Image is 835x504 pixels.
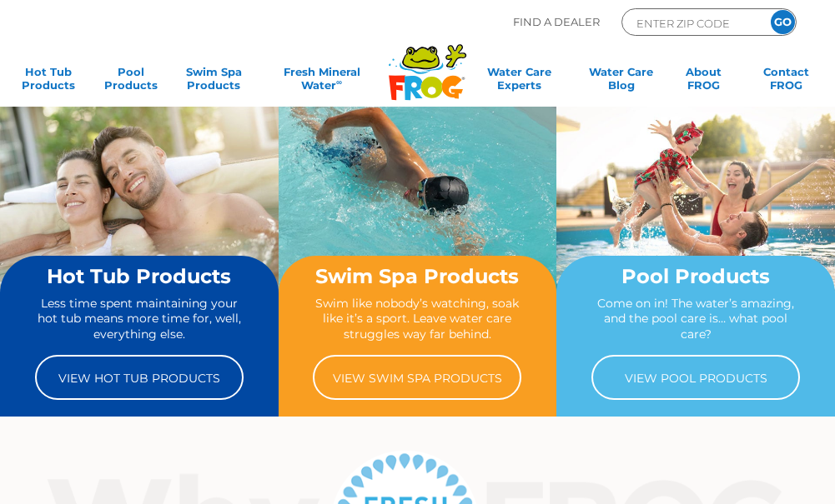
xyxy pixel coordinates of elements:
[17,65,81,98] a: Hot TubProducts
[635,13,747,32] input: Zip Code Form
[513,8,600,36] p: Find A Dealer
[336,77,342,87] sup: ∞
[313,266,523,287] h2: Swim Spa Products
[468,65,571,98] a: Water CareExperts
[182,65,246,98] a: Swim SpaProducts
[672,65,736,98] a: AboutFROG
[313,296,523,342] p: Swim like nobody’s watching, soak like it’s a sport. Leave water care struggles way far behind.
[279,107,557,314] img: home-banner-swim-spa-short
[591,266,801,287] h2: Pool Products
[313,355,521,400] a: View Swim Spa Products
[589,65,653,98] a: Water CareBlog
[754,65,818,98] a: ContactFROG
[556,107,835,314] img: home-banner-pool-short
[591,296,801,342] p: Come on in! The water’s amazing, and the pool care is… what pool care?
[591,355,800,400] a: View Pool Products
[34,296,244,342] p: Less time spent maintaining your hot tub means more time for, well, everything else.
[34,266,244,287] h2: Hot Tub Products
[771,10,795,34] input: GO
[35,355,244,400] a: View Hot Tub Products
[99,65,163,98] a: PoolProducts
[264,65,380,98] a: Fresh MineralWater∞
